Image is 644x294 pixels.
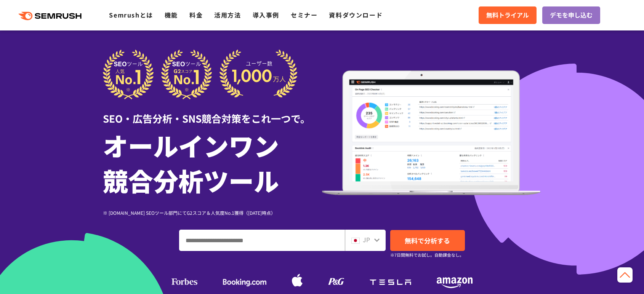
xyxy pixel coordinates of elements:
[179,230,344,251] input: ドメイン、キーワードまたはURLを入力してください
[390,230,465,251] a: 無料で分析する
[329,10,383,19] a: 資料ダウンロード
[479,6,537,24] a: 無料トライアル
[542,6,600,24] a: デモを申し込む
[103,209,322,216] div: ※ [DOMAIN_NAME] SEOツール部門にてG2スコア＆人気度No.1獲得（[DATE]時点）
[363,235,370,244] span: JP
[189,10,203,19] a: 料金
[214,10,241,19] a: 活用方法
[405,236,450,245] span: 無料で分析する
[390,251,464,259] small: ※7日間無料でお試し。自動課金なし。
[253,10,279,19] a: 導入事例
[103,128,322,198] h1: オールインワン 競合分析ツール
[165,10,178,19] a: 機能
[486,10,529,20] span: 無料トライアル
[103,99,322,126] div: SEO・広告分析・SNS競合対策をこれ一つで。
[550,10,593,20] span: デモを申し込む
[291,10,317,19] a: セミナー
[109,10,153,19] a: Semrushとは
